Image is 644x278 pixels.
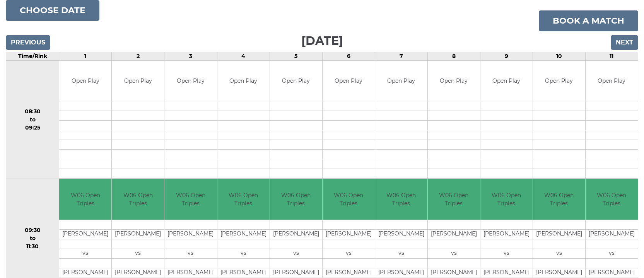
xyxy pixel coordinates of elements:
[59,61,111,101] td: Open Play
[375,61,427,101] td: Open Play
[322,52,375,60] td: 6
[428,268,480,278] td: [PERSON_NAME]
[586,249,638,258] td: vs
[533,229,585,239] td: [PERSON_NAME]
[585,52,638,60] td: 11
[217,268,270,278] td: [PERSON_NAME]
[270,61,322,101] td: Open Play
[112,179,164,220] td: W06 Open Triples
[270,52,322,60] td: 5
[164,61,217,101] td: Open Play
[323,268,375,278] td: [PERSON_NAME]
[480,52,533,60] td: 9
[164,52,217,60] td: 3
[323,179,375,220] td: W06 Open Triples
[323,61,375,101] td: Open Play
[217,229,270,239] td: [PERSON_NAME]
[270,229,322,239] td: [PERSON_NAME]
[427,52,480,60] td: 8
[6,35,50,50] input: Previous
[586,61,638,101] td: Open Play
[480,268,533,278] td: [PERSON_NAME]
[533,249,585,258] td: vs
[112,229,164,239] td: [PERSON_NAME]
[539,10,638,31] a: Book a match
[217,52,270,60] td: 4
[59,268,111,278] td: [PERSON_NAME]
[480,61,533,101] td: Open Play
[480,179,533,220] td: W06 Open Triples
[586,229,638,239] td: [PERSON_NAME]
[428,249,480,258] td: vs
[164,179,217,220] td: W06 Open Triples
[533,268,585,278] td: [PERSON_NAME]
[375,179,427,220] td: W06 Open Triples
[6,60,59,179] td: 08:30 to 09:25
[375,249,427,258] td: vs
[6,52,59,60] td: Time/Rink
[59,229,111,239] td: [PERSON_NAME]
[375,52,427,60] td: 7
[112,249,164,258] td: vs
[217,179,270,220] td: W06 Open Triples
[164,249,217,258] td: vs
[533,61,585,101] td: Open Play
[375,229,427,239] td: [PERSON_NAME]
[533,52,585,60] td: 10
[375,268,427,278] td: [PERSON_NAME]
[323,229,375,239] td: [PERSON_NAME]
[270,179,322,220] td: W06 Open Triples
[164,268,217,278] td: [PERSON_NAME]
[586,179,638,220] td: W06 Open Triples
[323,249,375,258] td: vs
[270,268,322,278] td: [PERSON_NAME]
[586,268,638,278] td: [PERSON_NAME]
[112,61,164,101] td: Open Play
[217,61,270,101] td: Open Play
[480,249,533,258] td: vs
[480,229,533,239] td: [PERSON_NAME]
[59,52,112,60] td: 1
[270,249,322,258] td: vs
[217,249,270,258] td: vs
[428,61,480,101] td: Open Play
[59,249,111,258] td: vs
[428,229,480,239] td: [PERSON_NAME]
[112,268,164,278] td: [PERSON_NAME]
[59,179,111,220] td: W06 Open Triples
[428,179,480,220] td: W06 Open Triples
[164,229,217,239] td: [PERSON_NAME]
[533,179,585,220] td: W06 Open Triples
[112,52,164,60] td: 2
[611,35,638,50] input: Next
